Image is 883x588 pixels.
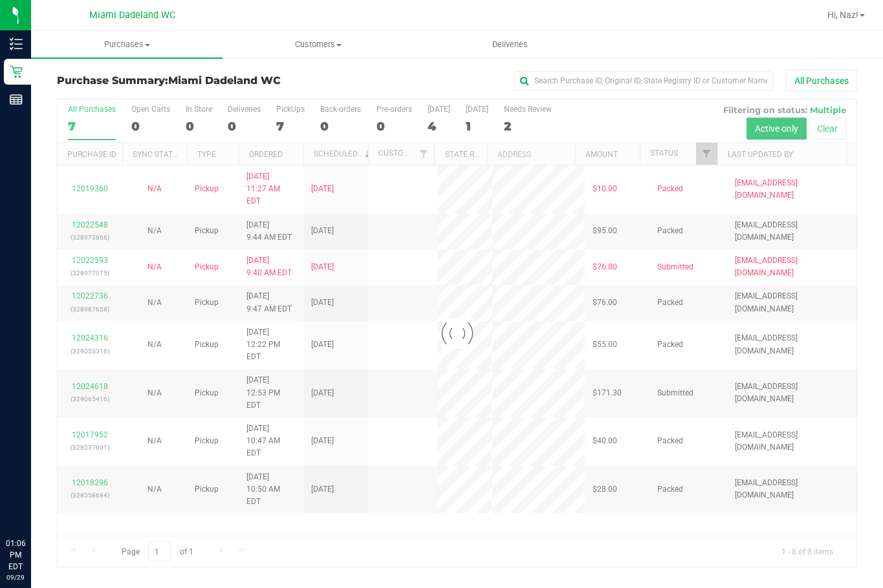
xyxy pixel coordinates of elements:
span: Miami Dadeland WC [89,10,175,21]
span: Deliveries [475,39,545,50]
inline-svg: Retail [10,65,23,78]
a: Deliveries [415,31,606,58]
p: 09/29 [6,572,25,582]
p: 01:06 PM EDT [6,538,25,572]
a: Purchases [31,31,223,58]
span: Purchases [31,39,223,50]
iframe: Resource center [13,485,52,523]
span: Hi, Naz! [827,10,858,20]
h3: Purchase Summary: [57,75,323,87]
button: All Purchases [786,70,857,92]
span: Customers [223,39,413,50]
inline-svg: Inventory [10,37,23,50]
input: Search Purchase ID, Original ID, State Registry ID or Customer Name... [514,71,773,90]
a: Customers [223,31,414,58]
inline-svg: Reports [10,93,23,106]
span: Miami Dadeland WC [168,74,281,87]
